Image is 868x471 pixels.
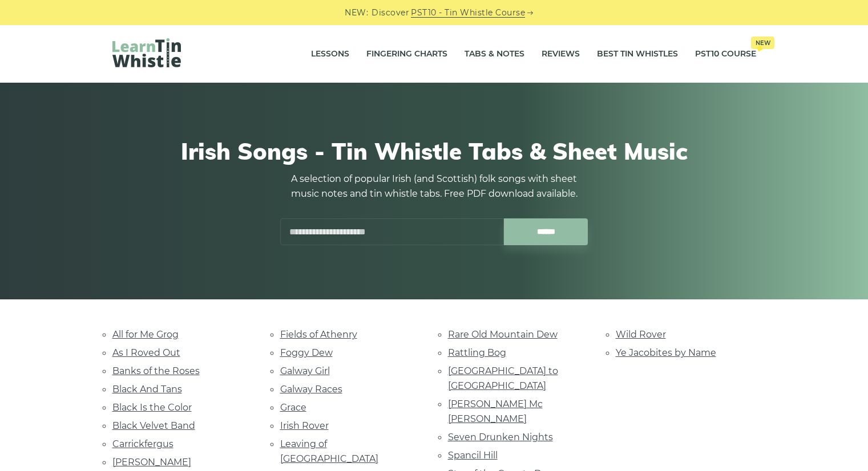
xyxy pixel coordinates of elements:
[112,420,195,431] a: Black Velvet Band
[280,329,357,340] a: Fields of Athenry
[280,366,330,376] a: Galway Girl
[280,347,333,358] a: Foggy Dew
[448,432,553,442] a: Seven Drunken Nights
[448,399,543,424] a: [PERSON_NAME] Mc [PERSON_NAME]
[280,438,378,464] a: Leaving of [GEOGRAPHIC_DATA]
[695,40,756,68] a: PST10 CourseNew
[112,402,192,413] a: Black Is the Color
[280,402,306,413] a: Grace
[448,347,506,358] a: Rattling Bog
[112,38,181,67] img: LearnTinWhistle.com
[465,40,524,68] a: Tabs & Notes
[112,457,191,468] a: [PERSON_NAME]
[616,347,716,358] a: Ye Jacobites by Name
[112,329,179,340] a: All for Me Grog
[112,347,180,358] a: As I Roved Out
[280,384,342,395] a: Galway Races
[616,329,666,340] a: Wild Rover
[448,450,498,461] a: Spancil Hill
[366,40,447,68] a: Fingering Charts
[112,438,173,449] a: Carrickfergus
[542,40,580,68] a: Reviews
[751,36,774,49] span: New
[448,329,558,340] a: Rare Old Mountain Dew
[448,366,558,391] a: [GEOGRAPHIC_DATA] to [GEOGRAPHIC_DATA]
[280,420,329,431] a: Irish Rover
[597,40,678,68] a: Best Tin Whistles
[280,172,588,201] p: A selection of popular Irish (and Scottish) folk songs with sheet music notes and tin whistle tab...
[311,40,349,68] a: Lessons
[112,384,182,395] a: Black And Tans
[112,366,200,376] a: Banks of the Roses
[112,137,756,165] h1: Irish Songs - Tin Whistle Tabs & Sheet Music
